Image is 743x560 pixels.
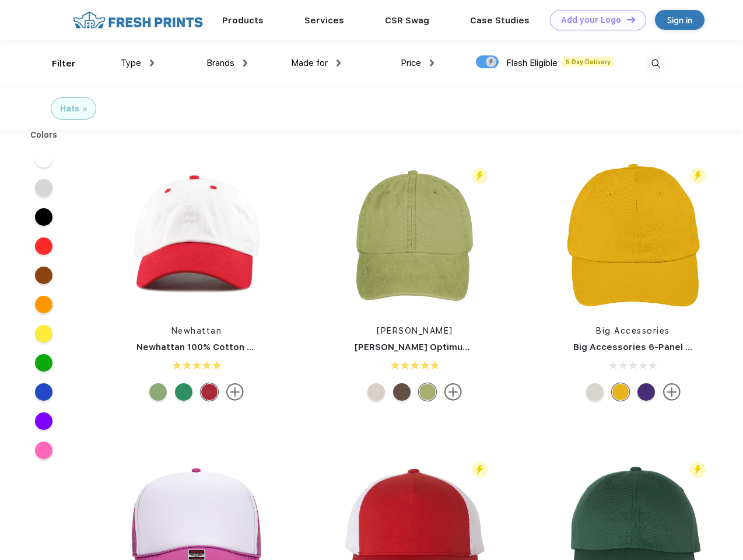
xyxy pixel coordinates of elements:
[419,383,436,401] div: Apple
[226,383,244,401] img: more.svg
[646,54,665,73] img: desktop_search.svg
[506,58,558,68] span: Flash Eligible
[562,57,614,67] span: 5 Day Delivery
[150,60,154,66] img: dropdown.png
[561,15,621,25] div: Add your Logo
[22,129,66,141] div: Colors
[171,326,222,335] a: Newhattan
[667,13,692,27] div: Sign in
[556,158,711,313] img: func=resize&h=266
[377,326,453,335] a: [PERSON_NAME]
[637,383,655,401] div: Team Purple
[596,326,670,335] a: Big Accessories
[121,58,141,68] span: Type
[149,383,167,401] div: White Lime Green
[136,342,331,352] a: Newhattan 100% Cotton Stone Washed Cap
[243,60,247,66] img: dropdown.png
[60,103,79,115] div: Hats
[119,158,274,313] img: func=resize&h=266
[83,107,87,111] img: filter_cancel.svg
[201,383,218,401] div: White Red
[337,158,492,313] img: func=resize&h=266
[690,462,706,478] img: flash_active_toggle.svg
[355,342,558,352] a: [PERSON_NAME] Optimum Pigment Dyed-Cap
[206,58,234,68] span: Brands
[401,58,421,68] span: Price
[69,10,206,30] img: fo%20logo%202.webp
[52,57,76,71] div: Filter
[175,383,192,401] div: White Kelly
[393,383,411,401] div: Espresso
[291,58,328,68] span: Made for
[627,16,635,23] img: DT
[222,15,264,26] a: Products
[586,383,604,401] div: Stone
[430,60,434,66] img: dropdown.png
[472,168,488,184] img: flash_active_toggle.svg
[472,462,488,478] img: flash_active_toggle.svg
[663,383,681,401] img: more.svg
[367,383,385,401] div: Ivory
[612,383,629,401] div: Sunray Yellow
[655,10,705,30] a: Sign in
[337,60,341,66] img: dropdown.png
[444,383,462,401] img: more.svg
[690,168,706,184] img: flash_active_toggle.svg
